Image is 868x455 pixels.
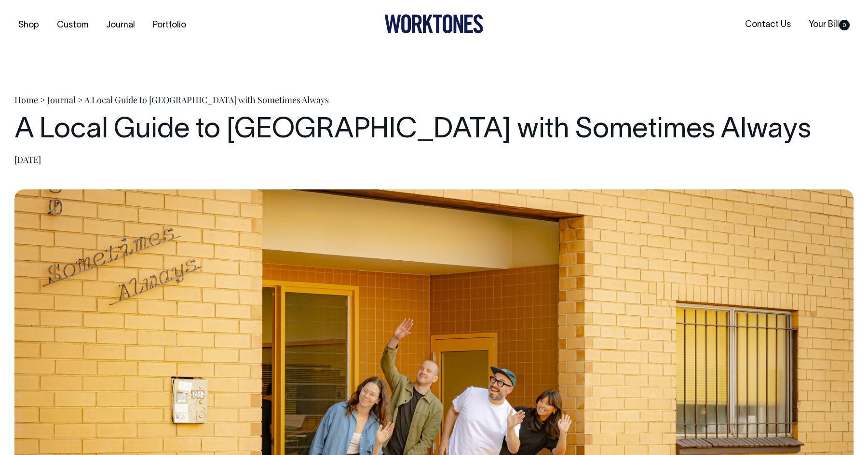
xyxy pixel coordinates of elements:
span: A Local Guide to [GEOGRAPHIC_DATA] with Sometimes Always [84,94,329,106]
h1: A Local Guide to [GEOGRAPHIC_DATA] with Sometimes Always [14,115,854,146]
a: Contact Us [741,17,795,33]
a: Journal [47,94,76,106]
a: Home [14,94,38,106]
a: Portfolio [149,17,190,33]
span: 0 [839,20,850,30]
span: > [78,94,83,106]
a: Your Bill0 [805,17,854,33]
a: Journal [102,17,139,33]
span: > [40,94,45,106]
a: Shop [14,17,43,33]
a: Custom [53,17,92,33]
time: [DATE] [14,154,41,165]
